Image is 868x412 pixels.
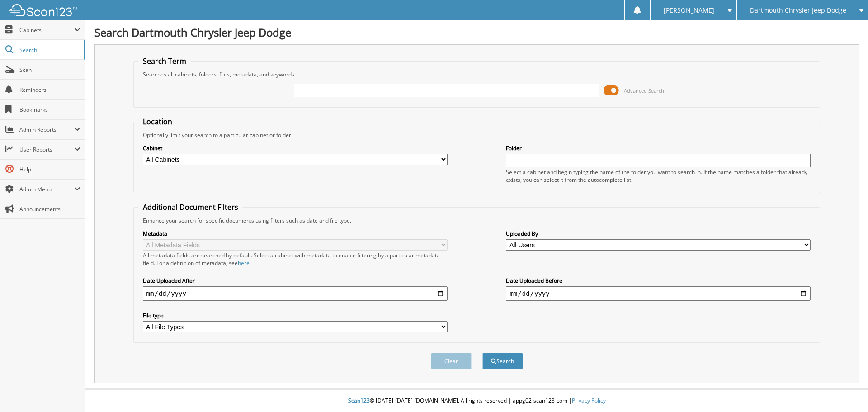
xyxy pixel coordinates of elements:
[85,390,868,412] div: © [DATE]-[DATE] [DOMAIN_NAME]. All rights reserved | appg02-scan123-com |
[143,230,448,237] label: Metadata
[143,312,448,319] label: File type
[19,66,80,74] span: Scan
[624,87,664,94] span: Advanced Search
[94,25,859,40] h1: Search Dartmouth Chrysler Jeep Dodge
[143,286,448,301] input: start
[19,26,74,34] span: Cabinets
[138,202,243,212] legend: Additional Document Filters
[138,117,177,127] legend: Location
[19,185,74,193] span: Admin Menu
[348,397,370,404] span: Scan123
[506,286,811,301] input: end
[506,144,811,152] label: Folder
[19,205,80,213] span: Announcements
[238,259,250,267] a: here
[143,144,448,152] label: Cabinet
[572,397,606,404] a: Privacy Policy
[506,230,811,237] label: Uploaded By
[9,4,77,16] img: scan123-logo-white.svg
[138,71,816,78] div: Searches all cabinets, folders, files, metadata, and keywords
[138,217,816,224] div: Enhance your search for specific documents using filters such as date and file type.
[19,166,80,173] span: Help
[482,353,523,369] button: Search
[138,131,816,139] div: Optionally limit your search to a particular cabinet or folder
[750,8,846,13] span: Dartmouth Chrysler Jeep Dodge
[143,251,448,267] div: All metadata fields are searched by default. Select a cabinet with metadata to enable filtering b...
[19,106,80,114] span: Bookmarks
[506,277,811,284] label: Date Uploaded Before
[19,146,74,153] span: User Reports
[664,8,714,13] span: [PERSON_NAME]
[138,56,191,66] legend: Search Term
[19,86,80,94] span: Reminders
[431,353,472,369] button: Clear
[143,277,448,284] label: Date Uploaded After
[823,369,868,412] iframe: Chat Widget
[19,126,74,133] span: Admin Reports
[506,168,811,184] div: Select a cabinet and begin typing the name of the folder you want to search in. If the name match...
[19,46,79,54] span: Search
